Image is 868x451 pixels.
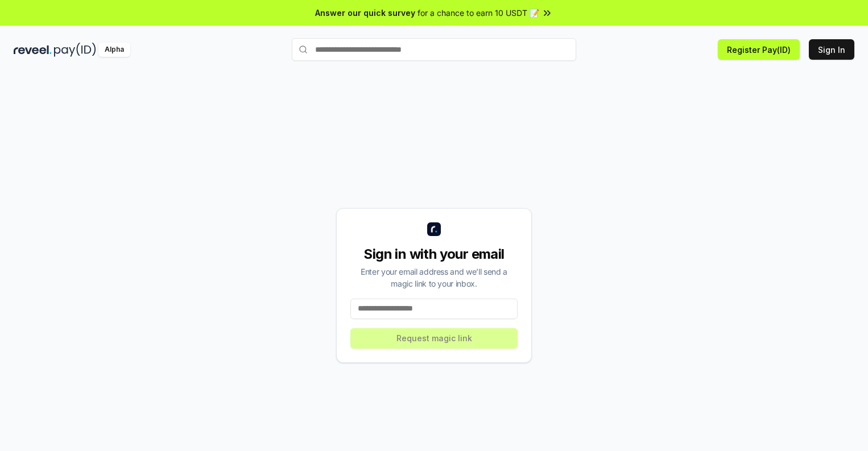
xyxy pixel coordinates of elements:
button: Sign In [809,39,854,60]
div: Enter your email address and we’ll send a magic link to your inbox. [350,266,518,289]
img: logo_small [427,222,441,236]
span: Answer our quick survey [315,7,415,19]
div: Alpha [98,43,130,57]
button: Register Pay(ID) [718,39,800,60]
img: pay_id [54,43,96,57]
span: for a chance to earn 10 USDT 📝 [418,7,539,19]
img: reveel_dark [14,43,52,57]
div: Sign in with your email [350,245,518,263]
